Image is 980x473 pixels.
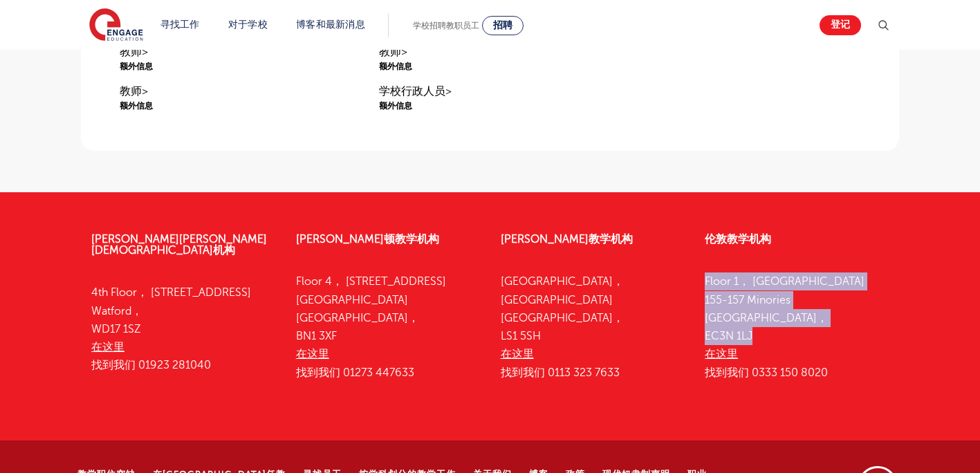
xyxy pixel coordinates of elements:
[120,46,148,58] font: 教师>
[91,341,124,353] a: 在这里
[379,83,601,112] a: 学校行政人员>额外信息
[379,46,407,58] font: 教师>
[379,44,601,73] a: 教师>额外信息
[89,8,143,43] img: 参与教育
[379,85,452,98] font: 学校行政人员>
[379,100,601,112] span: 额外信息
[493,20,512,30] span: 招聘
[296,272,480,382] p: Floor 4， [STREET_ADDRESS] [GEOGRAPHIC_DATA] [GEOGRAPHIC_DATA]， BN1 3XF 找到我们 01273 447633
[705,233,771,245] a: 伦敦教学机构
[820,15,861,35] a: 登记
[296,348,329,360] a: 在这里
[228,19,268,30] a: 对于学校
[120,83,342,112] a: 教师>额外信息
[296,233,439,245] a: [PERSON_NAME]顿教学机构
[501,233,633,245] a: [PERSON_NAME]教学机构
[120,44,342,73] a: 教师>额外信息
[120,100,342,112] span: 额外信息
[379,60,601,73] span: 额外信息
[413,21,479,30] span: 学校招聘教职员工
[91,284,275,374] p: 4th Floor， [STREET_ADDRESS] Watford， WD17 1SZ 找到我们 01923 281040
[501,348,534,360] a: 在这里
[296,19,365,30] a: 博客和最新消息
[160,19,200,30] a: 寻找工作
[705,348,738,360] a: 在这里
[705,272,889,382] p: Floor 1， [GEOGRAPHIC_DATA] 155-157 Minories [GEOGRAPHIC_DATA]， EC3N 1LJ 找到我们 0333 150 8020
[120,85,148,98] font: 教师>
[120,60,342,73] span: 额外信息
[482,16,524,35] a: 招聘
[91,233,267,257] a: [PERSON_NAME][PERSON_NAME][DEMOGRAPHIC_DATA]机构
[501,272,685,382] p: [GEOGRAPHIC_DATA]， [GEOGRAPHIC_DATA] [GEOGRAPHIC_DATA]， LS1 5SH 找到我们 0113 323 7633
